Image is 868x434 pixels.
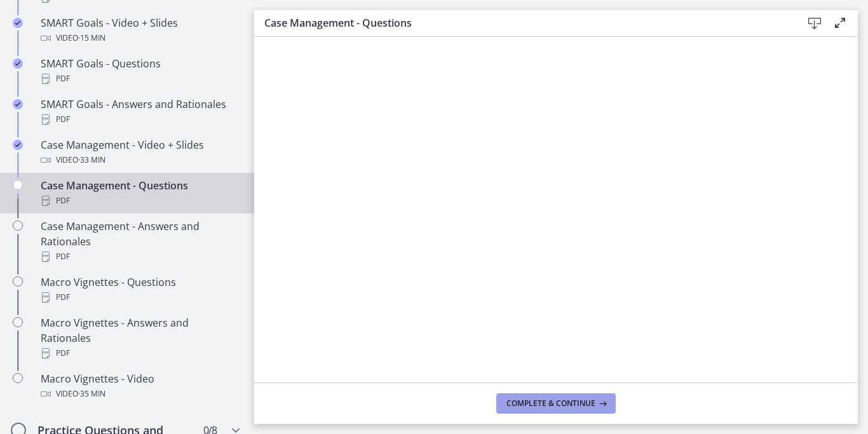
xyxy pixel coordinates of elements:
span: Complete & continue [506,398,595,409]
div: PDF [41,249,239,264]
span: · 15 min [78,31,105,46]
div: SMART Goals - Answers and Rationales [41,97,239,127]
div: Case Management - Answers and Rationales [41,219,239,264]
div: Case Management - Questions [41,178,239,208]
button: Complete & continue [496,393,616,414]
div: PDF [41,71,239,86]
i: Completed [13,99,23,109]
i: Completed [13,58,23,69]
div: Video [41,153,239,168]
div: Case Management - Video + Slides [41,137,239,168]
div: PDF [41,193,239,208]
span: · 35 min [78,386,105,402]
div: Video [41,31,239,46]
div: PDF [41,112,239,127]
i: Completed [13,140,23,150]
div: Macro Vignettes - Answers and Rationales [41,315,239,361]
div: PDF [41,290,239,305]
i: Completed [13,18,23,28]
h3: Case Management - Questions [264,15,782,31]
div: PDF [41,346,239,361]
div: SMART Goals - Video + Slides [41,15,239,46]
div: Macro Vignettes - Questions [41,275,239,305]
span: · 33 min [78,153,105,168]
div: Video [41,386,239,402]
div: Macro Vignettes - Video [41,371,239,402]
div: SMART Goals - Questions [41,56,239,86]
